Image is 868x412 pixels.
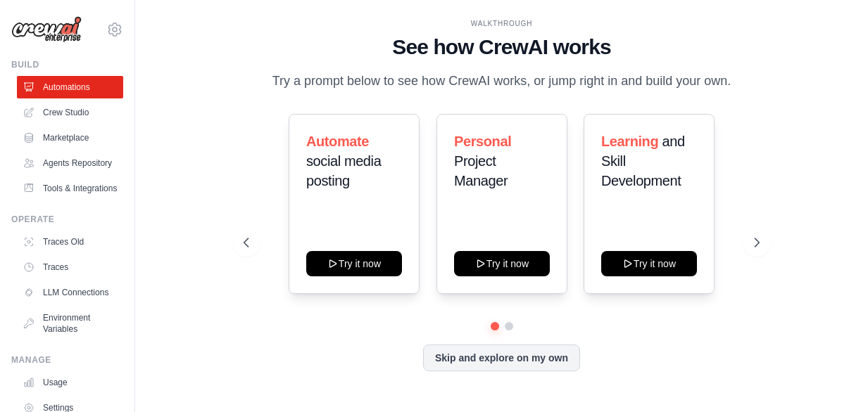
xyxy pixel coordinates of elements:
[17,76,123,98] a: Automations
[306,153,381,188] span: social media posting
[17,127,123,149] a: Marketplace
[17,281,123,304] a: LLM Connections
[11,214,123,225] div: Operate
[265,71,738,91] p: Try a prompt below to see how CrewAI works, or jump right in and build your own.
[17,256,123,278] a: Traces
[11,59,123,70] div: Build
[454,134,511,149] span: Personal
[454,153,508,188] span: Project Manager
[17,152,123,174] a: Agents Repository
[601,134,685,188] span: and Skill Development
[17,177,123,200] a: Tools & Integrations
[798,345,868,412] iframe: Chat Widget
[306,134,369,149] span: Automate
[244,34,760,60] h1: See how CrewAI works
[454,251,550,276] button: Try it now
[601,134,658,149] span: Learning
[17,371,123,394] a: Usage
[17,307,123,340] a: Environment Variables
[423,345,580,371] button: Skip and explore on my own
[601,251,697,276] button: Try it now
[17,231,123,253] a: Traces Old
[244,18,760,29] div: WALKTHROUGH
[17,101,123,124] a: Crew Studio
[11,354,123,366] div: Manage
[306,251,402,276] button: Try it now
[11,16,82,43] img: Logo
